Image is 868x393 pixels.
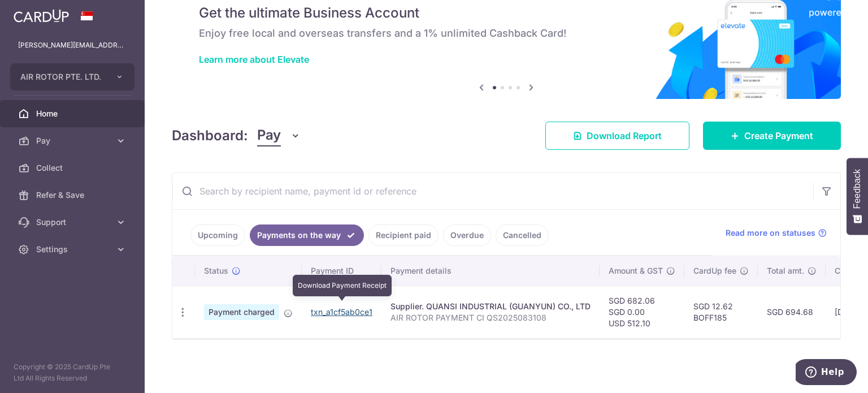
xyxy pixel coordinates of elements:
[257,125,301,146] button: Pay
[443,224,491,246] a: Overdue
[293,275,392,296] div: Download Payment Receipt
[172,173,813,209] input: Search by recipient name, payment id or reference
[36,162,111,174] span: Collect
[18,40,127,51] p: [PERSON_NAME][EMAIL_ADDRESS][PERSON_NAME][DOMAIN_NAME]
[758,286,826,338] td: SGD 694.68
[684,286,758,338] td: SGD 12.62 BOFF185
[190,224,245,246] a: Upcoming
[726,227,827,239] a: Read more on statuses
[609,265,663,277] span: Amount & GST
[381,256,600,286] th: Payment details
[36,135,111,146] span: Pay
[587,129,662,142] span: Download Report
[204,304,279,320] span: Payment charged
[204,265,228,277] span: Status
[368,224,439,246] a: Recipient paid
[496,224,549,246] a: Cancelled
[726,227,815,239] span: Read more on statuses
[199,4,814,22] h5: Get the ultimate Business Account
[852,169,862,209] span: Feedback
[390,312,591,323] p: AIR ROTOR PAYMENT CI QS2025083108
[14,9,69,23] img: CardUp
[302,256,381,286] th: Payment ID
[744,129,813,142] span: Create Payment
[796,359,857,387] iframe: Opens a widget where you can find more information
[172,126,248,146] h4: Dashboard:
[693,265,736,277] span: CardUp fee
[847,158,868,235] button: Feedback - Show survey
[36,244,111,255] span: Settings
[257,125,281,146] span: Pay
[600,286,684,338] td: SGD 682.06 SGD 0.00 USD 512.10
[10,63,134,90] button: AIR ROTOR PTE. LTD.
[311,307,372,317] a: txn_a1cf5ab0ce1
[390,301,591,312] div: Supplier. QUANSI INDUSTRIAL (GUANYUN) CO., LTD
[36,189,111,201] span: Refer & Save
[250,224,364,246] a: Payments on the way
[20,71,104,83] span: AIR ROTOR PTE. LTD.
[199,54,309,65] a: Learn more about Elevate
[199,27,814,40] h6: Enjoy free local and overseas transfers and a 1% unlimited Cashback Card!
[767,265,804,277] span: Total amt.
[545,122,689,150] a: Download Report
[36,217,111,228] span: Support
[36,108,111,119] span: Home
[703,122,841,150] a: Create Payment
